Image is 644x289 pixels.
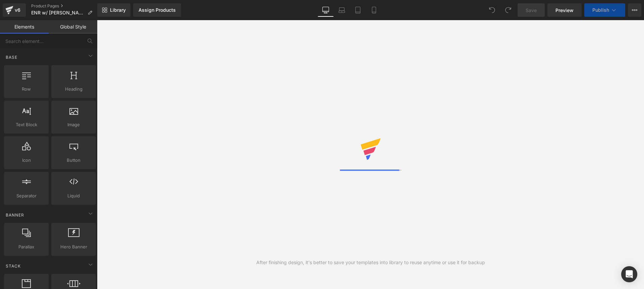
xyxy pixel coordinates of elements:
span: Publish [592,7,609,13]
div: v6 [13,6,22,14]
span: Button [53,157,94,164]
div: Open Intercom Messenger [621,266,637,282]
span: Image [53,121,94,128]
span: Liquid [53,192,94,199]
span: Hero Banner [53,243,94,250]
span: Banner [5,212,25,218]
span: Stack [5,263,21,269]
span: Text Block [6,121,47,128]
span: Save [526,7,537,14]
a: Laptop [334,3,350,17]
span: Separator [6,192,47,199]
span: Library [110,7,126,13]
button: Undo [485,3,499,17]
span: Heading [53,86,94,93]
a: Tablet [350,3,366,17]
span: Preview [555,7,574,14]
span: ENR w/ [PERSON_NAME] [31,10,85,15]
div: After finishing design, it's better to save your templates into library to reuse anytime or use i... [256,259,485,266]
button: Redo [501,3,515,17]
a: Product Pages [31,3,98,9]
a: New Library [97,3,130,17]
a: Desktop [318,3,334,17]
a: v6 [3,3,26,17]
a: Preview [547,3,582,17]
span: Icon [6,157,47,164]
button: Publish [584,3,625,17]
a: Mobile [366,3,382,17]
div: Assign Products [139,7,176,13]
span: Row [6,86,47,93]
a: Global Style [49,20,97,34]
button: More [628,3,641,17]
span: Parallax [6,243,47,250]
span: Base [5,54,18,60]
